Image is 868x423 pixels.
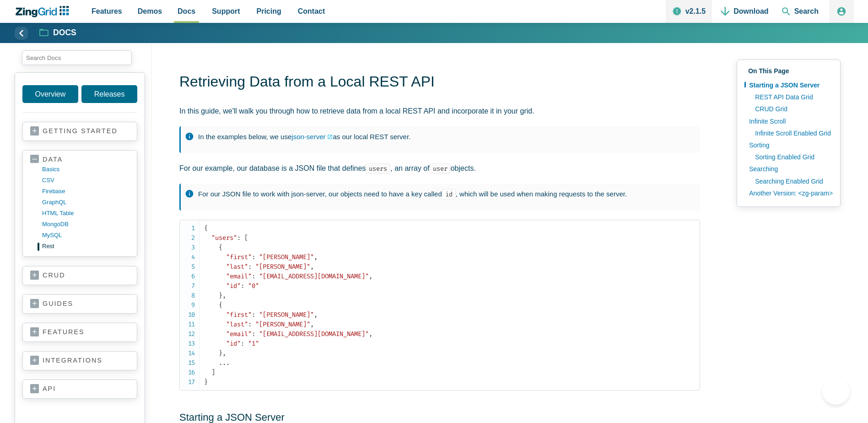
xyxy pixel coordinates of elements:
[81,85,137,103] a: Releases
[219,349,222,357] span: }
[241,340,244,347] span: :
[310,263,314,271] span: ,
[259,330,369,338] span: "[EMAIL_ADDRESS][DOMAIN_NAME]"
[248,263,252,271] span: :
[298,5,325,17] span: Contact
[179,105,700,117] p: In this guide, we'll walk you through how to retrieve data from a local REST API and incorporate ...
[226,253,252,261] span: "first"
[226,263,248,271] span: "last"
[252,253,255,261] span: :
[314,253,318,261] span: ,
[42,208,129,219] a: HTML table
[204,378,208,386] span: }
[178,5,195,17] span: Docs
[222,292,226,299] span: ,
[198,131,691,143] p: In the examples below, we use as our local REST server.
[255,320,310,328] span: "[PERSON_NAME]"
[42,186,129,197] a: firebase
[42,197,129,208] a: GraphQL
[211,234,237,242] span: "users"
[750,91,833,103] a: REST API Data Grid
[53,29,76,37] strong: Docs
[219,292,222,299] span: }
[30,271,129,280] a: crud
[30,127,129,136] a: getting started
[744,163,833,175] a: Searching
[310,320,314,328] span: ,
[42,164,129,175] a: basics
[92,5,122,17] span: Features
[252,311,255,319] span: :
[219,359,230,367] span: ...
[430,163,451,174] code: user
[750,151,833,163] a: Sorting Enabled Grid
[257,5,281,17] span: Pricing
[42,219,129,230] a: MongoDB
[252,272,255,280] span: :
[744,115,833,127] a: Infinite Scroll
[219,244,222,251] span: {
[237,234,241,242] span: :
[179,412,285,423] a: Starting a JSON Server
[744,79,833,91] a: Starting a JSON Server
[248,340,259,347] span: "1"
[30,155,129,164] a: data
[744,187,833,199] a: Another Version: <zg-param>
[750,175,833,187] a: Searching Enabled Grid
[30,385,129,394] a: api
[291,131,333,143] a: json-server
[42,175,129,186] a: CSV
[198,188,691,200] p: For our JSON file to work with json-server, our objects need to have a key called , which will be...
[138,5,162,17] span: Demos
[226,320,248,328] span: "last"
[22,50,132,65] input: search input
[30,299,129,309] a: guides
[314,311,318,319] span: ,
[42,230,129,241] a: MySQL
[212,5,240,17] span: Support
[369,330,372,338] span: ,
[226,311,252,319] span: "first"
[366,163,390,174] code: users
[259,311,314,319] span: "[PERSON_NAME]"
[211,369,215,376] span: ]
[204,224,208,232] span: {
[248,320,252,328] span: :
[244,234,248,242] span: [
[40,27,76,38] a: Docs
[259,253,314,261] span: "[PERSON_NAME]"
[179,162,700,174] p: For our example, our database is a JSON file that defines , an array of objects.
[369,272,372,280] span: ,
[822,377,850,405] iframe: Toggle Customer Support
[226,282,241,290] span: "id"
[42,241,129,252] a: rest
[744,139,833,151] a: Sorting
[226,330,252,338] span: "email"
[30,356,129,365] a: integrations
[222,349,226,357] span: ,
[259,272,369,280] span: "[EMAIL_ADDRESS][DOMAIN_NAME]"
[252,330,255,338] span: :
[22,85,78,103] a: Overview
[226,340,241,347] span: "id"
[30,328,129,337] a: features
[15,6,74,17] a: ZingChart Logo. Click to return to the homepage
[248,282,259,290] span: "0"
[255,263,310,271] span: "[PERSON_NAME]"
[226,272,252,280] span: "email"
[750,103,833,115] a: CRUD Grid
[179,72,700,93] h1: Retrieving Data from a Local REST API
[241,282,244,290] span: :
[750,127,833,139] a: Infinite Scroll Enabled Grid
[442,189,456,200] code: id
[219,301,222,309] span: {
